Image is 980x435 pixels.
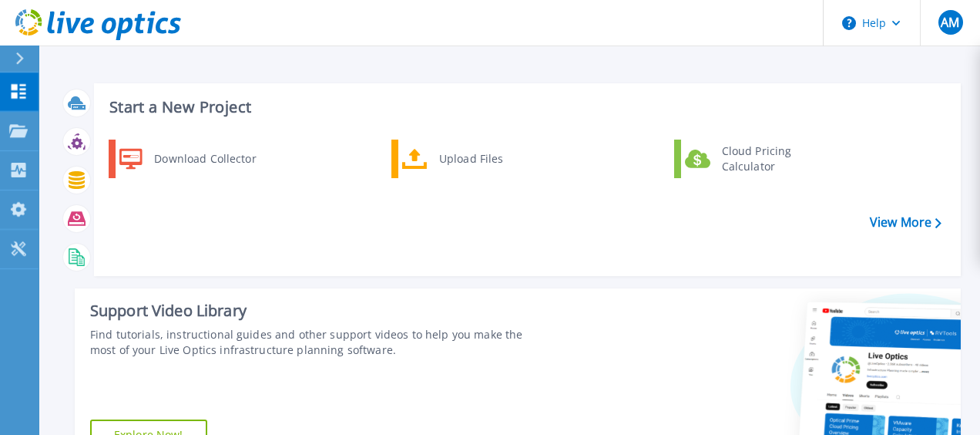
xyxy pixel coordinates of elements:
[674,140,832,178] a: Cloud Pricing Calculator
[109,140,267,178] a: Download Collector
[941,16,959,29] span: AM
[146,143,263,174] div: Download Collector
[714,143,828,174] div: Cloud Pricing Calculator
[90,327,551,358] div: Find tutorials, instructional guides and other support videos to help you make the most of your L...
[90,301,551,321] div: Support Video Library
[391,140,549,178] a: Upload Files
[109,99,941,116] h3: Start a New Project
[431,143,545,174] div: Upload Files
[870,215,941,230] a: View More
